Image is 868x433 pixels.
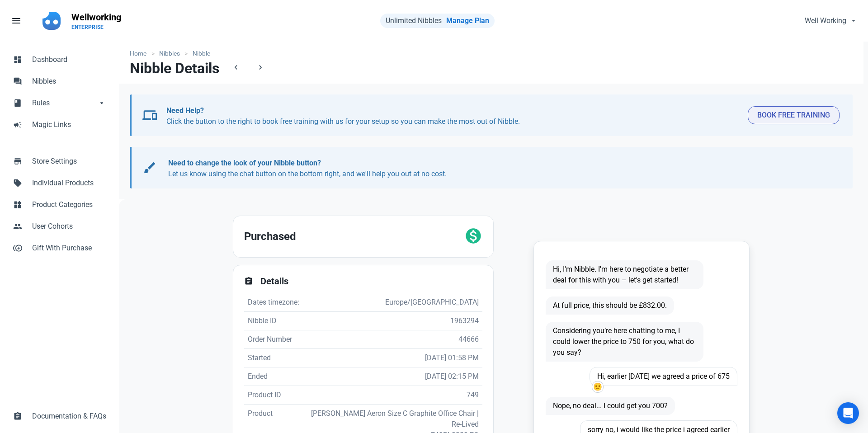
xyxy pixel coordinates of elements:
b: Need Help? [166,106,204,115]
td: 1963294 [306,312,482,330]
span: brush [142,160,157,175]
span: dashboard [13,54,22,63]
a: campaignMagic Links [7,114,112,136]
span: campaign [13,119,22,128]
span: arrow_drop_down [97,98,106,107]
a: control_point_duplicateGift With Purchase [7,237,112,259]
span: At full price, this should be £832.00. [546,297,674,315]
span: sell [13,178,22,187]
td: [DATE] 01:58 PM [306,349,482,367]
span: menu [11,15,22,26]
td: [DATE] 02:15 PM [306,367,482,386]
span: Hi, earlier [DATE] we agreed a price of 675 [590,367,737,386]
a: dashboardDashboard [7,49,112,71]
button: Book Free Training [748,106,840,124]
span: Rules [32,98,97,108]
span: Store Settings [32,156,106,167]
span: assignment [244,277,253,286]
h2: Details [260,276,482,287]
td: Dates timezone: [244,293,306,312]
span: Hi, I'm Nibble. I'm here to negotiate a better deal for this with you – let's get started! [546,260,703,289]
span: Individual Products [32,178,106,188]
a: chevron_right [249,60,272,76]
span: monetization_on [464,227,482,245]
span: store [13,156,22,165]
a: bookRulesarrow_drop_down [7,92,112,114]
td: 749 [306,386,482,405]
span: Product Categories [32,199,106,210]
h2: Purchased [244,227,464,245]
span: control_point_duplicate [13,243,22,252]
span: Nibbles [32,76,106,87]
span: Considering you’re here chatting to me, I could lower the price to 750 for you, what do you say? [546,322,703,362]
td: 44666 [306,330,482,349]
span: User Cohorts [32,221,106,232]
p: Let us know using the chat button on the bottom right, and we'll help you out at no cost. [168,158,831,179]
span: people [13,221,22,230]
a: WellworkingENTERPRISE [66,7,127,34]
span: chevron_left [231,63,241,72]
a: forumNibbles [7,71,112,92]
span: [PERSON_NAME] Aeron Size C Graphite Office Chair | Re-Lived [311,409,479,428]
a: Nibbles [155,49,185,58]
span: Unlimited Nibbles [386,16,442,25]
span: chevron_right [256,63,265,72]
span: Documentation & FAQs [32,411,106,422]
div: Open Intercom Messenger [837,402,859,424]
span: forum [13,76,22,85]
td: Product ID [244,386,306,405]
span: Well Working [805,15,846,26]
span: book [13,98,22,107]
a: Manage Plan [446,16,489,25]
p: ENTERPRISE [71,24,121,31]
a: peopleUser Cohorts [7,216,112,237]
span: Gift With Purchase [32,243,106,254]
a: chevron_left [225,60,247,76]
span: widgets [13,199,22,208]
td: Europe/[GEOGRAPHIC_DATA] [306,293,482,312]
td: Order Number [244,330,306,349]
p: Click the button to the right to book free training with us for your setup so you can make the mo... [166,105,741,127]
span: Magic Links [32,119,106,130]
td: Started [244,349,306,367]
button: Well Working [797,12,863,30]
span: Dashboard [32,54,106,65]
a: assignmentDocumentation & FAQs [7,405,112,427]
span: Book Free Training [757,110,830,121]
span: Nope, no deal... I could get you 700? [546,397,675,415]
p: Wellworking [71,11,121,24]
span: devices [142,108,157,122]
span: assignment [13,411,22,420]
b: Need to change the look of your Nibble button? [168,159,321,167]
nav: breadcrumbs [119,42,863,60]
h1: Nibble Details [130,60,219,76]
td: Ended [244,367,306,386]
td: Nibble ID [244,312,306,330]
a: widgetsProduct Categories [7,194,112,216]
a: storeStore Settings [7,151,112,172]
a: Home [130,49,151,58]
a: sellIndividual Products [7,172,112,194]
